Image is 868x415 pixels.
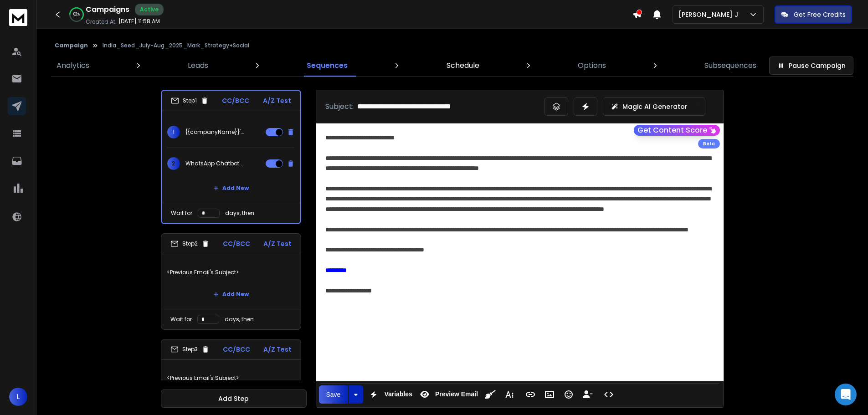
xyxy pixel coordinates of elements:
button: Clean HTML [482,385,499,404]
div: Active [135,4,164,15]
div: Step 1 [171,97,209,105]
button: Pause Campaign [769,56,853,75]
p: A/Z Test [263,96,291,105]
p: Analytics [56,60,89,71]
button: Preview Email [416,385,480,404]
button: Insert Unsubscribe Link [579,385,596,404]
p: days, then [225,316,254,323]
span: Variables [382,390,414,398]
div: Step 3 [170,345,210,354]
p: WhatsApp Chatbot for {{companyName}} [185,160,244,167]
p: Options [578,60,606,71]
button: Add Step [161,389,307,408]
p: [DATE] 11:58 AM [118,18,160,25]
p: CC/BCC [222,96,249,105]
div: Beta [698,139,720,149]
p: Leads [188,60,208,71]
h1: Campaigns [86,4,129,15]
p: Subject: [325,101,354,112]
p: Schedule [447,60,479,71]
p: A/Z Test [263,239,292,248]
a: Sequences [301,55,353,77]
p: India_Seed_July-Aug_2025_Mark_Strategy+Social [103,42,249,49]
li: Step1CC/BCCA/Z Test1{{companyName}}'s WhatsApp Chatbot2WhatsApp Chatbot for {{companyName}}Add Ne... [161,90,301,224]
p: {{companyName}}'s WhatsApp Chatbot [185,128,244,136]
a: Leads [182,55,214,77]
a: Options [572,55,611,77]
p: Wait for [170,316,192,323]
button: L [9,388,27,406]
p: 62 % [73,12,80,17]
span: Preview Email [433,390,480,398]
a: Schedule [441,55,485,77]
a: Subsequences [699,55,762,77]
button: More Text [501,385,518,404]
p: CC/BCC [223,345,250,354]
p: A/Z Test [263,345,292,354]
button: Insert Link (Ctrl+K) [522,385,539,404]
span: 2 [167,157,180,170]
span: 1 [167,126,180,138]
li: Step2CC/BCCA/Z Test<Previous Email's Subject>Add NewWait fordays, then [161,233,301,330]
button: Emoticons [560,385,577,404]
button: Get Free Credits [775,5,852,24]
p: <Previous Email's Subject> [167,260,295,285]
button: Campaign [55,42,88,49]
p: [PERSON_NAME] J [678,10,742,19]
button: Get Content Score [634,125,720,136]
button: Add New [206,179,256,197]
img: logo [9,9,27,26]
div: Step 2 [170,240,210,248]
button: Insert Image (Ctrl+P) [541,385,558,404]
button: Save [319,385,348,404]
p: Wait for [171,210,192,217]
p: Created At: [86,18,117,26]
div: Open Intercom Messenger [835,384,857,405]
button: Add New [206,285,256,303]
button: Magic AI Generator [603,97,705,116]
p: Magic AI Generator [622,102,688,111]
p: Sequences [307,60,348,71]
p: Subsequences [704,60,756,71]
button: Code View [600,385,617,404]
p: CC/BCC [223,239,250,248]
p: days, then [225,210,254,217]
a: Analytics [51,55,95,77]
button: Variables [365,385,414,404]
p: <Previous Email's Subject> [167,365,295,391]
p: Get Free Credits [794,10,846,19]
